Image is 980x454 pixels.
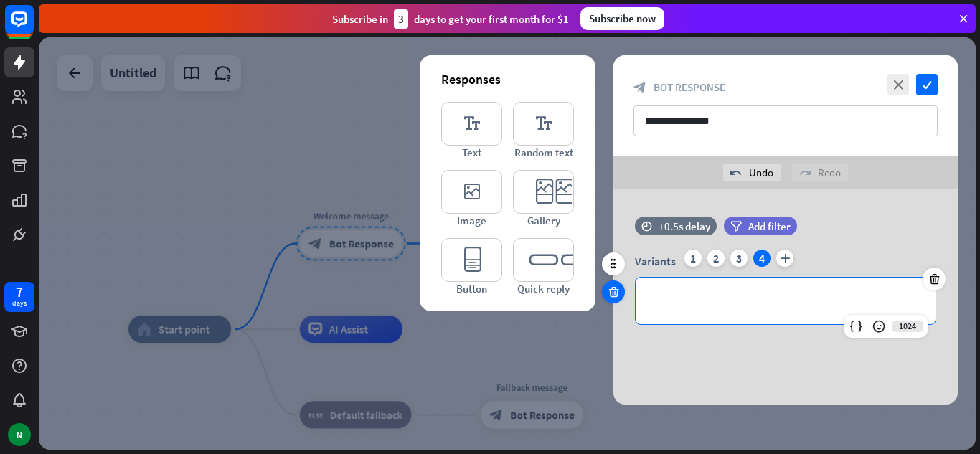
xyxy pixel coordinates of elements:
[799,167,811,179] i: redo
[730,167,742,179] i: undo
[723,164,781,181] div: Undo
[748,219,791,233] span: Add filter
[332,9,569,29] div: Subscribe in days to get your first month for $1
[916,74,938,95] i: check
[12,298,27,308] div: days
[633,81,646,94] i: block_bot_response
[792,164,848,181] div: Redo
[707,250,725,267] div: 2
[4,282,34,312] a: 7 days
[753,250,771,267] div: 4
[580,7,664,30] div: Subscribe now
[635,254,676,268] span: Variants
[8,423,31,446] div: N
[730,221,742,232] i: filter
[887,74,909,95] i: close
[16,285,23,298] div: 7
[11,6,55,49] button: Open LiveChat chat widget
[776,250,793,267] i: plus
[641,221,652,231] i: time
[654,80,725,94] span: Bot Response
[394,9,408,29] div: 3
[730,250,748,267] div: 3
[684,250,702,267] div: 1
[659,219,710,233] div: +0.5s delay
